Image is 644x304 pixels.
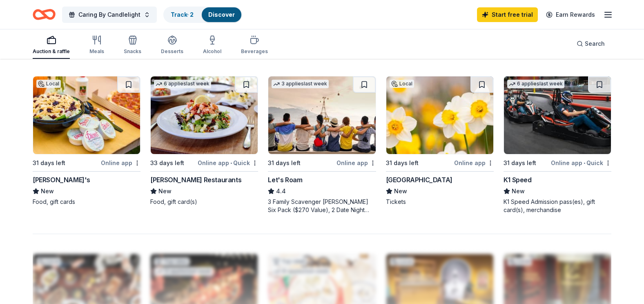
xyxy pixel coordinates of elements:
div: [PERSON_NAME]'s [33,175,90,185]
div: K1 Speed [504,175,532,185]
button: Meals [89,32,104,59]
div: 31 days left [33,158,65,168]
a: Image for K1 Speed6 applieslast week31 days leftOnline app•QuickK1 SpeedNewK1 Speed Admission pas... [504,76,611,214]
a: Discover [208,11,235,18]
button: Search [570,36,611,52]
div: 31 days left [504,158,536,168]
span: • [584,160,585,166]
div: 3 applies last week [272,80,329,88]
a: Start free trial [477,7,538,22]
div: Food, gift card(s) [150,198,258,206]
div: 31 days left [386,158,419,168]
a: Image for Denver Botanic GardensLocal31 days leftOnline app[GEOGRAPHIC_DATA]NewTickets [386,76,494,206]
div: Online app Quick [551,158,611,168]
div: Online app [454,158,494,168]
img: Image for Let's Roam [268,76,375,154]
div: Food, gift cards [33,198,140,206]
a: Earn Rewards [541,7,600,22]
a: Image for Cameron Mitchell Restaurants6 applieslast week33 days leftOnline app•Quick[PERSON_NAME]... [150,76,258,206]
div: Online app Quick [198,158,258,168]
div: Auction & raffle [33,48,70,55]
a: Image for Dion'sLocal31 days leftOnline app[PERSON_NAME]'sNewFood, gift cards [33,76,140,206]
div: Desserts [161,48,183,55]
span: New [41,186,54,196]
span: Search [585,39,605,49]
img: Image for Denver Botanic Gardens [386,76,493,154]
button: Auction & raffle [33,32,70,59]
span: 4.4 [276,186,286,196]
button: Beverages [241,32,268,59]
span: • [230,160,232,166]
div: Alcohol [203,48,221,55]
span: New [158,186,172,196]
div: Online app [101,158,140,168]
img: Image for Cameron Mitchell Restaurants [151,76,258,154]
a: Home [33,5,56,24]
div: Local [36,80,61,88]
div: 3 Family Scavenger [PERSON_NAME] Six Pack ($270 Value), 2 Date Night Scavenger [PERSON_NAME] Two ... [268,198,376,214]
div: [PERSON_NAME] Restaurants [150,175,241,185]
button: Desserts [161,32,183,59]
img: Image for K1 Speed [504,76,611,154]
a: Image for Let's Roam3 applieslast week31 days leftOnline appLet's Roam4.43 Family Scavenger [PERS... [268,76,376,214]
div: 33 days left [150,158,184,168]
div: Let's Roam [268,175,302,185]
div: 31 days left [268,158,301,168]
div: Beverages [241,48,268,55]
div: K1 Speed Admission pass(es), gift card(s), merchandise [504,198,611,214]
div: Online app [336,158,376,168]
div: [GEOGRAPHIC_DATA] [386,175,452,185]
span: New [394,186,407,196]
img: Image for Dion's [33,76,140,154]
div: Local [390,80,414,88]
span: New [512,186,525,196]
div: Snacks [124,48,141,55]
div: 6 applies last week [507,80,564,88]
div: Tickets [386,198,494,206]
a: Track· 2 [171,11,194,18]
button: Alcohol [203,32,221,59]
span: Caring By Candlelight [78,10,140,20]
button: Caring By Candlelight [62,7,157,23]
button: Track· 2Discover [163,7,242,23]
button: Snacks [124,32,141,59]
div: Meals [89,48,104,55]
div: 6 applies last week [154,80,211,88]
